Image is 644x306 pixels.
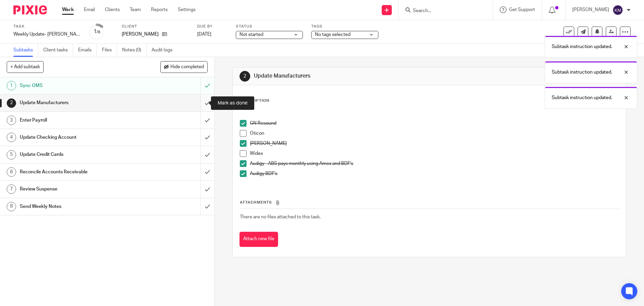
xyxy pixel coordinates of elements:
[7,202,16,211] div: 8
[250,150,619,157] p: Widex
[197,24,227,29] label: Due by
[160,61,208,73] button: Hide completed
[240,201,272,204] span: Attachments
[20,132,136,142] h1: Update Checking Account
[7,150,16,160] div: 5
[239,71,250,82] div: 2
[13,31,80,38] div: Weekly Update- [PERSON_NAME]
[239,32,263,37] span: Not started
[7,81,16,90] div: 1
[20,115,136,125] h1: Enter Payroll
[13,44,38,57] a: Subtasks
[151,6,168,13] a: Reports
[239,232,278,247] button: Attach new file
[239,98,269,103] p: Description
[13,31,80,38] div: Weekly Update- Blaising
[250,130,619,137] p: Oticon
[62,6,74,13] a: Work
[7,133,16,142] div: 4
[97,30,100,34] small: /8
[240,215,321,219] span: There are no files attached to this task.
[13,5,47,14] img: Pixie
[552,69,612,76] p: Subtask instruction updated.
[130,6,141,13] a: Team
[250,170,619,177] p: Audigy BDF's
[7,167,16,177] div: 6
[178,6,196,13] a: Settings
[7,184,16,194] div: 7
[122,24,189,29] label: Client
[197,32,211,37] span: [DATE]
[105,6,120,13] a: Clients
[20,167,136,177] h1: Reconcile Accounts Receivable
[315,32,351,37] span: No tags selected
[552,43,612,50] p: Subtask instruction updated.
[84,6,95,13] a: Email
[311,24,378,29] label: Tags
[250,120,619,127] p: GN Resound
[13,24,80,29] label: Task
[20,202,136,212] h1: Send Weekly Notes
[152,44,177,57] a: Audit logs
[612,5,623,15] img: svg%3E
[78,44,97,57] a: Emails
[7,98,16,108] div: 2
[250,160,619,167] p: Audigy - ABS pays monthly using Amex and BDF's
[20,98,136,108] h1: Update Manufacturers
[7,61,44,73] button: + Add subtask
[43,44,73,57] a: Client tasks
[236,24,303,29] label: Status
[122,31,159,38] p: [PERSON_NAME]
[20,149,136,160] h1: Update Credit Cards
[20,184,136,194] h1: Review Suspense
[94,28,100,36] div: 1
[122,44,147,57] a: Notes (0)
[552,94,612,101] p: Subtask instruction updated.
[170,64,204,70] span: Hide completed
[102,44,117,57] a: Files
[254,73,444,80] h1: Update Manufacturers
[20,81,136,91] h1: Sync OMS
[250,140,619,147] p: [PERSON_NAME]
[7,116,16,125] div: 3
